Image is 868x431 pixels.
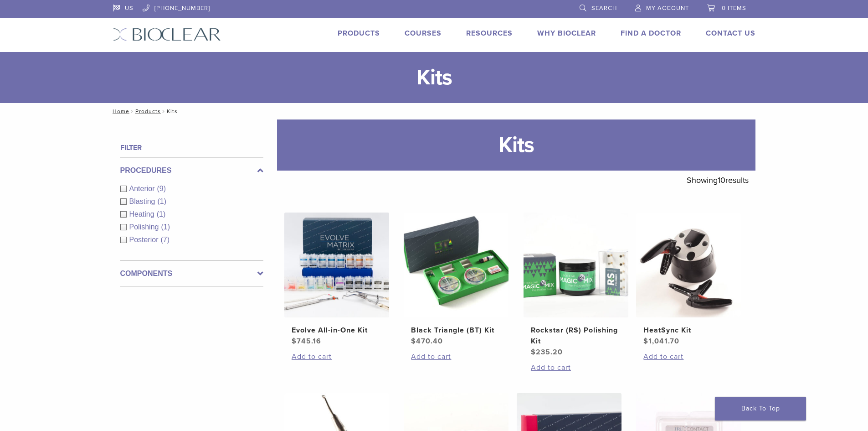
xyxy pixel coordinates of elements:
span: $ [531,348,536,357]
span: Polishing [129,223,161,231]
img: Evolve All-in-One Kit [284,213,389,317]
span: (7) [161,236,170,244]
a: Evolve All-in-One KitEvolve All-in-One Kit $745.16 [284,213,390,347]
bdi: 745.16 [292,337,321,346]
a: Rockstar (RS) Polishing KitRockstar (RS) Polishing Kit $235.20 [523,213,629,358]
a: Why Bioclear [537,29,596,38]
bdi: 235.20 [531,348,563,357]
p: Showing results [687,171,749,190]
span: Blasting [129,197,158,205]
span: (1) [157,197,166,205]
span: My Account [646,5,689,12]
a: Back To Top [715,397,806,421]
span: $ [292,337,297,346]
a: Add to cart: “Rockstar (RS) Polishing Kit” [531,362,621,373]
img: HeatSync Kit [636,213,741,317]
a: Find A Doctor [621,29,681,38]
img: Black Triangle (BT) Kit [404,213,508,317]
span: (1) [161,223,170,231]
span: (1) [157,210,166,218]
bdi: 1,041.70 [643,337,679,346]
label: Components [120,268,263,279]
span: $ [643,337,648,346]
a: Black Triangle (BT) KitBlack Triangle (BT) Kit $470.40 [403,213,509,347]
label: Procedures [120,165,263,176]
span: / [161,109,167,114]
h2: Black Triangle (BT) Kit [411,325,501,336]
nav: Kits [106,103,762,119]
h2: Evolve All-in-One Kit [292,325,382,336]
img: Rockstar (RS) Polishing Kit [524,213,628,317]
span: Posterior [129,236,161,244]
span: / [129,109,135,114]
a: HeatSync KitHeatSync Kit $1,041.70 [636,213,742,347]
span: Search [591,5,617,12]
img: Bioclear [113,28,221,41]
span: 10 [718,175,725,185]
a: Products [135,108,161,114]
span: (9) [157,185,166,192]
span: 0 items [722,5,746,12]
h2: Rockstar (RS) Polishing Kit [531,325,621,347]
h2: HeatSync Kit [643,325,734,336]
a: Home [110,108,129,114]
a: Add to cart: “Black Triangle (BT) Kit” [411,351,501,362]
bdi: 470.40 [411,337,443,346]
a: Add to cart: “HeatSync Kit” [643,351,734,362]
a: Add to cart: “Evolve All-in-One Kit” [292,351,382,362]
span: Anterior [129,185,157,192]
a: Resources [466,29,513,38]
h1: Kits [277,119,755,171]
span: Heating [129,210,157,218]
h4: Filter [120,142,263,153]
span: $ [411,337,416,346]
a: Contact Us [706,29,755,38]
a: Products [338,29,380,38]
a: Courses [405,29,442,38]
